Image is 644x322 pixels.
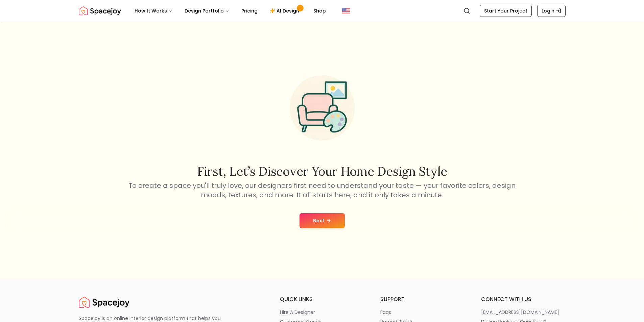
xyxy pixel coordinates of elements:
[380,295,465,303] h6: support
[481,309,566,316] a: [EMAIL_ADDRESS][DOMAIN_NAME]
[79,295,129,309] a: Spacejoy
[79,4,121,18] a: Spacejoy
[264,4,307,18] a: AI Design
[537,5,566,17] a: Login
[79,295,129,309] img: Spacejoy Logo
[481,295,566,303] h6: connect with us
[481,309,559,316] p: [EMAIL_ADDRESS][DOMAIN_NAME]
[129,4,178,18] button: How It Works
[127,181,517,200] p: To create a space you'll truly love, our designers first need to understand your taste — your fav...
[380,309,465,316] a: faqs
[300,213,345,228] button: Next
[280,309,364,316] a: hire a designer
[129,4,331,18] nav: Main
[236,4,263,18] a: Pricing
[79,4,121,18] img: Spacejoy Logo
[179,4,235,18] button: Design Portfolio
[308,4,331,18] a: Shop
[279,65,365,151] img: Start Style Quiz Illustration
[342,7,350,15] img: United States
[280,295,364,303] h6: quick links
[380,309,391,316] p: faqs
[480,5,532,17] a: Start Your Project
[127,165,517,178] h2: First, let’s discover your home design style
[280,309,315,316] p: hire a designer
